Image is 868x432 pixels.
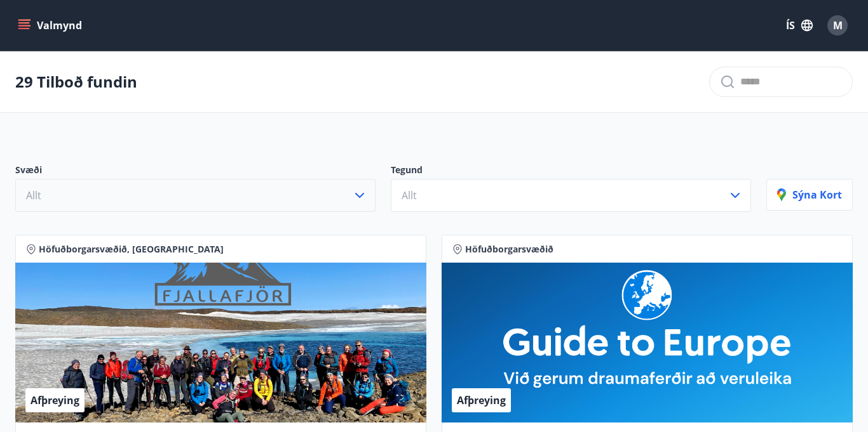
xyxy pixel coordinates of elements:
button: Allt [391,179,751,212]
p: 29 Tilboð fundin [15,71,137,93]
span: Allt [402,188,417,202]
span: Höfuðborgarsvæðið, [GEOGRAPHIC_DATA] [39,243,224,256]
button: Sýna kort [766,179,853,211]
p: Sýna kort [777,188,842,202]
span: Allt [26,188,41,202]
p: Svæði [15,164,376,179]
button: menu [15,14,87,37]
span: Afþreying [457,393,506,407]
button: M [822,10,853,41]
p: Tegund [391,164,751,179]
button: Allt [15,179,376,212]
span: M [833,18,843,32]
span: Afþreying [31,393,79,407]
span: Höfuðborgarsvæðið [465,243,553,256]
button: ÍS [779,14,820,37]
